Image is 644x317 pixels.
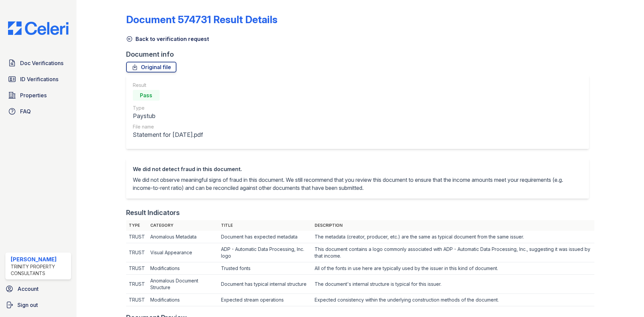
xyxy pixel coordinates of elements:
a: Doc Verifications [5,56,71,70]
img: CE_Logo_Blue-a8612792a0a2168367f1c8372b55b34899dd931a85d93a1a3d3e32e68fde9ad4.png [3,21,74,35]
td: ADP - Automatic Data Processing, Inc. logo [218,243,312,262]
span: Sign out [17,301,38,309]
td: Expected stream operations [218,294,312,306]
td: Anomalous Metadata [148,231,219,243]
a: Account [3,282,74,296]
td: TRUST [126,294,148,306]
td: Anomalous Document Structure [148,275,219,294]
td: Modifications [148,294,219,306]
td: Expected consistency within the underlying construction methods of the document. [312,294,594,306]
a: Sign out [3,298,74,312]
div: Result [133,82,203,89]
th: Title [218,220,312,231]
td: The metadata (creator, producer, etc.) are the same as typical document from the same issuer. [312,231,594,243]
p: We did not observe meaningful signs of fraud in this document. We still recommend that you review... [133,176,582,192]
td: TRUST [126,262,148,275]
div: [PERSON_NAME] [11,255,68,263]
a: Original file [126,62,176,72]
div: Pass [133,90,160,101]
td: All of the fonts in use here are typically used by the issuer in this kind of document. [312,262,594,275]
a: Document 574731 Result Details [126,13,277,25]
span: Account [17,285,39,293]
td: The document's internal structure is typical for this issuer. [312,275,594,294]
span: FAQ [20,107,31,115]
td: TRUST [126,275,148,294]
td: Document has expected metadata [218,231,312,243]
td: Modifications [148,262,219,275]
td: Trusted fonts [218,262,312,275]
td: TRUST [126,231,148,243]
div: Statement for [DATE].pdf [133,130,203,140]
div: Document info [126,50,594,59]
a: Back to verification request [126,35,209,43]
span: Doc Verifications [20,59,63,67]
div: Paystub [133,111,203,121]
td: Document has typical internal structure [218,275,312,294]
span: Properties [20,91,47,99]
th: Description [312,220,594,231]
th: Category [148,220,219,231]
div: Result Indicators [126,208,180,217]
th: Type [126,220,148,231]
td: TRUST [126,243,148,262]
span: ID Verifications [20,75,58,83]
a: Properties [5,89,71,102]
td: This document contains a logo commonly associated with ADP - Automatic Data Processing, Inc., sug... [312,243,594,262]
iframe: chat widget [616,290,637,310]
div: Trinity Property Consultants [11,263,68,277]
a: FAQ [5,105,71,118]
div: We did not detect fraud in this document. [133,165,582,173]
div: Type [133,105,203,111]
a: ID Verifications [5,72,71,86]
div: File name [133,123,203,130]
td: Visual Appearance [148,243,219,262]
